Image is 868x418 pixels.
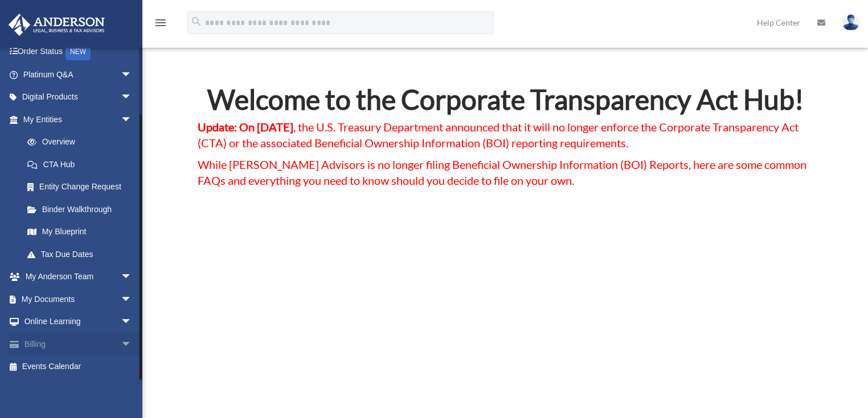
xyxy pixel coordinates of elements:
a: My Anderson Teamarrow_drop_down [8,266,149,288]
i: search [190,15,203,28]
span: arrow_drop_down [121,63,144,86]
div: NEW [65,43,91,60]
a: Events Calendar [8,355,149,378]
span: arrow_drop_down [121,86,144,109]
a: My Documentsarrow_drop_down [8,288,149,311]
a: CTA Hub [16,153,144,176]
a: Order StatusNEW [8,40,149,64]
a: My Entitiesarrow_drop_down [8,108,149,131]
strong: Update: On [DATE] [198,120,293,134]
span: arrow_drop_down [121,108,144,131]
span: arrow_drop_down [121,311,144,334]
h2: Welcome to the Corporate Transparency Act Hub! [198,86,813,119]
a: Tax Due Dates [16,243,149,266]
a: Digital Productsarrow_drop_down [8,86,149,109]
span: arrow_drop_down [121,333,144,356]
img: User Pic [842,14,859,31]
a: Billingarrow_drop_down [8,333,149,355]
a: Online Learningarrow_drop_down [8,311,149,333]
a: Overview [16,131,149,154]
span: , the U.S. Treasury Department announced that it will no longer enforce the Corporate Transparenc... [198,120,799,150]
span: While [PERSON_NAME] Advisors is no longer filing Beneficial Ownership Information (BOI) Reports, ... [198,158,806,187]
a: Platinum Q&Aarrow_drop_down [8,63,149,86]
span: arrow_drop_down [121,288,144,311]
a: My Blueprint [16,221,149,243]
span: arrow_drop_down [121,266,144,289]
a: Binder Walkthrough [16,198,149,221]
a: menu [154,20,167,30]
i: menu [154,16,167,30]
a: Entity Change Request [16,176,149,198]
img: Anderson Advisors Platinum Portal [5,14,108,36]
